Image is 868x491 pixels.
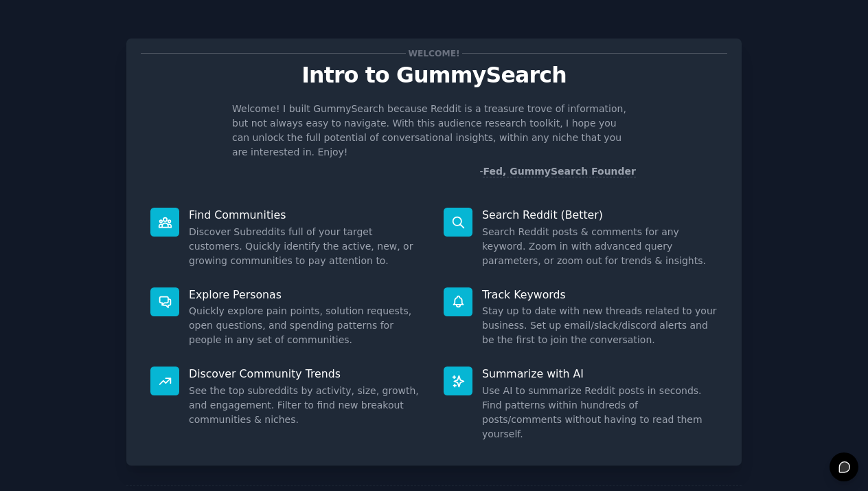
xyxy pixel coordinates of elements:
dd: Quickly explore pain points, solution requests, open questions, and spending patterns for people ... [189,304,424,347]
p: Find Communities [189,208,424,222]
p: Explore Personas [189,287,424,302]
dd: Stay up to date with new threads related to your business. Set up email/slack/discord alerts and ... [482,304,718,347]
a: Fed, GummySearch Founder [483,166,636,177]
dd: Use AI to summarize Reddit posts in seconds. Find patterns within hundreds of posts/comments with... [482,384,718,441]
p: Track Keywords [482,287,718,302]
span: Welcome! [406,46,462,61]
div: - [479,164,636,179]
dd: Search Reddit posts & comments for any keyword. Zoom in with advanced query parameters, or zoom o... [482,225,718,268]
p: Intro to GummySearch [141,63,727,87]
dd: Discover Subreddits full of your target customers. Quickly identify the active, new, or growing c... [189,225,424,268]
p: Search Reddit (Better) [482,208,718,222]
p: Discover Community Trends [189,367,424,381]
p: Summarize with AI [482,367,718,381]
dd: See the top subreddits by activity, size, growth, and engagement. Filter to find new breakout com... [189,384,424,427]
p: Welcome! I built GummySearch because Reddit is a treasure trove of information, but not always ea... [232,102,636,160]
